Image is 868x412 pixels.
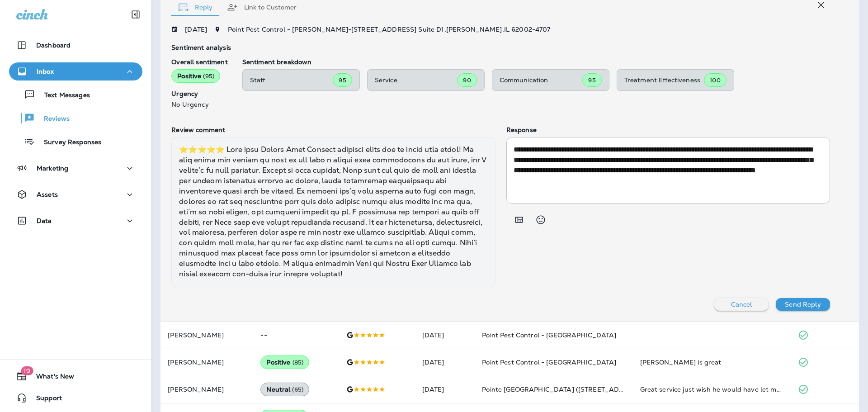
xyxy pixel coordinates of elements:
[21,366,33,375] span: 19
[482,331,616,339] span: Point Pest Control - [GEOGRAPHIC_DATA]
[500,76,583,84] p: Communication
[171,126,495,133] p: Review comment
[9,36,142,54] button: Dashboard
[785,301,821,308] p: Send Reply
[171,69,220,83] div: Positive
[9,367,142,385] button: 19What's New
[123,5,148,24] button: Collapse Sidebar
[9,109,142,128] button: Reviews
[9,185,142,204] button: Assets
[168,359,246,366] p: [PERSON_NAME]
[415,322,475,349] td: [DATE]
[532,211,550,229] button: Select an emoji
[171,58,227,66] p: Overall sentiment
[731,301,752,308] p: Cancel
[37,191,58,198] p: Assets
[168,386,246,393] p: [PERSON_NAME]
[35,91,90,100] p: Text Messages
[710,76,720,84] span: 100
[260,355,309,369] div: Positive
[27,373,74,384] span: What's New
[339,76,346,84] span: 95
[168,331,246,339] p: [PERSON_NAME]
[9,212,142,230] button: Data
[292,386,303,393] span: ( 65 )
[253,322,339,349] td: --
[588,76,595,84] span: 95
[185,26,207,33] p: [DATE]
[171,90,227,97] p: Urgency
[640,358,783,367] div: Milton is great
[35,115,70,123] p: Reviews
[203,72,214,80] span: ( 95 )
[510,211,528,229] button: Add in a premade template
[375,76,458,84] p: Service
[714,298,769,311] button: Cancel
[9,85,142,104] button: Text Messages
[415,349,475,376] td: [DATE]
[35,138,101,147] p: Survey Responses
[292,359,304,366] span: ( 85 )
[482,385,646,393] span: Pointe [GEOGRAPHIC_DATA] ([STREET_ADDRESS])
[9,159,142,177] button: Marketing
[9,389,142,407] button: Support
[37,217,52,224] p: Data
[228,25,550,33] span: Point Pest Control - [PERSON_NAME] - [STREET_ADDRESS] Suite D1 , [PERSON_NAME] , IL 62002-4707
[171,137,495,287] div: ⭐⭐⭐⭐⭐ Lore ipsu Dolors Amet Consect adipisci elits doe te incid utla etdol! Ma aliq enima min ven...
[250,76,333,84] p: Staff
[463,76,471,84] span: 90
[776,298,830,311] button: Send Reply
[36,42,71,49] p: Dashboard
[624,76,704,84] p: Treatment Effectiveness
[242,58,830,66] p: Sentiment breakdown
[27,394,62,405] span: Support
[482,358,616,366] span: Point Pest Control - [GEOGRAPHIC_DATA]
[37,165,68,172] p: Marketing
[9,132,142,151] button: Survey Responses
[9,62,142,81] button: Inbox
[640,385,783,394] div: Great service just wish he would have let me know when he was done
[171,44,830,51] p: Sentiment analysis
[37,68,54,75] p: Inbox
[260,383,309,396] div: Neutral
[171,101,227,108] p: No Urgency
[415,376,475,403] td: [DATE]
[506,126,830,133] p: Response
